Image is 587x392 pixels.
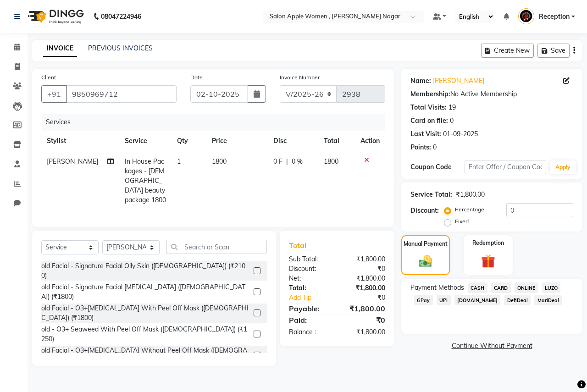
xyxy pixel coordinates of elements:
span: Payment Methods [410,283,464,293]
div: ₹1,800.00 [337,274,392,283]
div: 19 [449,103,456,112]
div: 0 [433,143,437,152]
span: 0 % [292,157,303,166]
label: Date [190,73,203,82]
th: Service [119,131,172,151]
button: Save [537,44,570,58]
span: [PERSON_NAME] [47,157,98,166]
span: Reception [539,12,570,22]
span: DefiDeal [504,295,531,305]
button: +91 [41,85,67,103]
div: ₹0 [337,315,392,326]
span: Total [289,241,310,250]
th: Stylist [41,131,119,151]
div: No Active Membership [410,89,573,99]
div: Points: [410,143,431,152]
img: logo [23,4,86,29]
div: old - O3+ Seaweed With Peel Off Mask ([DEMOGRAPHIC_DATA]) (₹1250) [41,325,250,344]
th: Qty [172,131,206,151]
label: Fixed [455,217,469,226]
label: Manual Payment [404,240,448,248]
div: ₹1,800.00 [456,190,485,199]
span: CASH [468,282,487,293]
div: Total: [282,283,337,293]
div: Sub Total: [282,254,337,264]
button: Create New [481,44,534,58]
div: Balance : [282,327,337,337]
label: Invoice Number [280,73,320,82]
span: 1800 [212,157,227,166]
div: old Facial - Signature Facial Oily Skin ([DEMOGRAPHIC_DATA]) (₹2100) [41,261,250,281]
div: Card on file: [410,116,448,126]
div: Discount: [410,206,439,215]
span: CARD [491,282,511,293]
a: PREVIOUS INVOICES [88,44,153,52]
a: [PERSON_NAME] [433,76,484,86]
div: Last Visit: [410,129,441,139]
b: 08047224946 [101,4,141,29]
span: ONLINE [515,282,538,293]
label: Percentage [455,205,484,214]
div: old Facial - O3+[MEDICAL_DATA] With Peel Off Mask ([DEMOGRAPHIC_DATA]) (₹1800) [41,304,250,323]
input: Search or Scan [166,240,267,254]
div: old Facial - Signature Facial [MEDICAL_DATA] ([DEMOGRAPHIC_DATA]) (₹1800) [41,282,250,302]
div: Membership: [410,89,450,99]
div: Payable: [282,303,337,314]
img: _gift.svg [477,253,500,270]
th: Action [355,131,385,151]
label: Client [41,73,56,82]
button: Apply [550,160,576,174]
div: ₹1,800.00 [337,254,392,264]
div: Discount: [282,264,337,274]
div: ₹0 [346,293,392,303]
div: Net: [282,274,337,283]
div: Paid: [282,315,337,326]
input: Search by Name/Mobile/Email/Code [66,85,177,103]
div: ₹1,800.00 [337,303,392,314]
span: 0 F [273,157,282,166]
div: ₹0 [337,264,392,274]
th: Disc [268,131,318,151]
span: GPay [414,295,433,305]
th: Price [206,131,267,151]
span: LUZO [542,282,560,293]
img: Reception [518,8,534,24]
span: 1 [177,157,181,166]
span: In House Packages - [DEMOGRAPHIC_DATA] beauty package 1800 [125,157,166,204]
span: UPI [437,295,451,305]
div: Total Visits: [410,103,447,112]
div: Services [42,114,392,131]
span: [DOMAIN_NAME] [454,295,501,305]
div: ₹1,800.00 [337,283,392,293]
a: INVOICE [43,40,77,57]
a: Continue Without Payment [403,341,581,351]
label: Redemption [472,239,504,247]
span: | [286,157,288,166]
div: Name: [410,76,431,86]
span: 1800 [324,157,338,166]
img: _cash.svg [415,254,437,269]
a: Add Tip [282,293,346,303]
div: ₹1,800.00 [337,327,392,337]
span: MariDeal [534,295,562,305]
th: Total [318,131,355,151]
input: Enter Offer / Coupon Code [465,160,546,174]
div: 01-09-2025 [443,129,478,139]
div: old Facial - O3+[MEDICAL_DATA] Without Peel Off Mask ([DEMOGRAPHIC_DATA]) (₹850) [41,346,250,365]
div: Coupon Code [410,162,465,172]
div: Service Total: [410,190,452,199]
div: 0 [450,116,454,126]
